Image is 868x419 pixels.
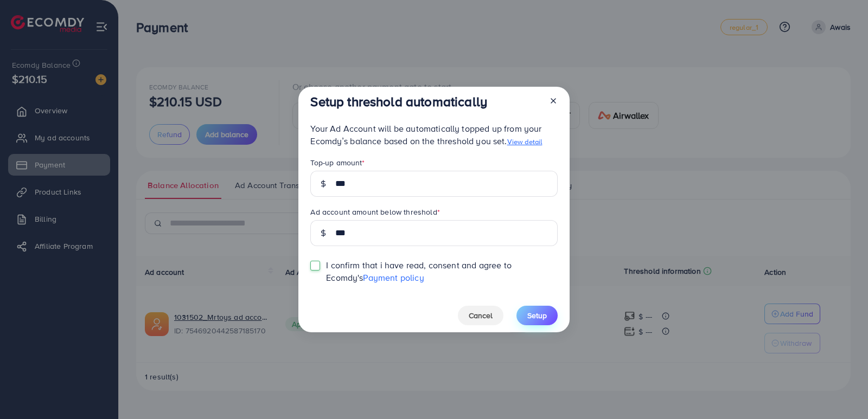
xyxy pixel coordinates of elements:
[527,310,547,321] span: Setup
[516,306,558,325] button: Setup
[469,310,493,321] span: Cancel
[822,370,860,411] iframe: Chat
[507,137,542,146] a: View detail
[458,306,503,325] button: Cancel
[310,94,487,109] h3: Setup threshold automatically
[363,272,424,283] a: Payment policy
[310,207,439,217] label: Ad account amount below threshold
[326,259,557,284] span: I confirm that i have read, consent and agree to Ecomdy's
[310,157,365,168] label: Top-up amount
[310,123,542,147] span: Your Ad Account will be automatically topped up from your Ecomdy’s balance based on the threshold...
